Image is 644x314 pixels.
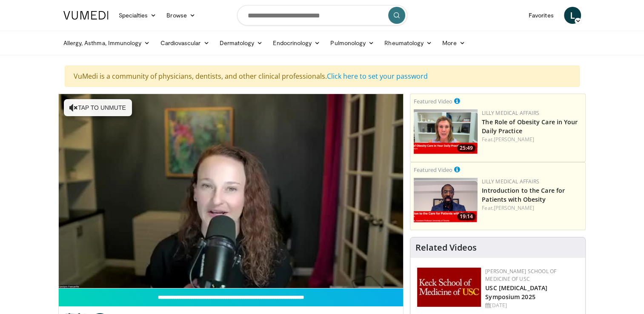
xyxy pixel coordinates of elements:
a: Rheumatology [379,34,437,51]
a: Click here to set your password [327,71,428,81]
img: e1208b6b-349f-4914-9dd7-f97803bdbf1d.png.150x105_q85_crop-smart_upscale.png [414,109,478,154]
div: Feat. [482,136,582,143]
a: Dermatology [215,34,268,51]
a: Specialties [114,7,162,24]
a: Browse [161,7,200,24]
small: Featured Video [414,166,452,174]
a: 25:49 [414,109,478,154]
a: Lilly Medical Affairs [482,109,539,117]
h4: Related Videos [415,243,477,253]
img: VuMedi Logo [63,11,109,20]
span: 19:14 [457,213,475,220]
a: 19:14 [414,178,478,223]
div: [DATE] [485,302,578,309]
img: acc2e291-ced4-4dd5-b17b-d06994da28f3.png.150x105_q85_crop-smart_upscale.png [414,178,478,223]
input: Search topics, interventions [237,5,407,26]
a: [PERSON_NAME] [494,204,534,211]
span: 25:49 [457,144,475,152]
a: Introduction to the Care for Patients with Obesity [482,186,565,203]
a: More [437,34,470,51]
a: The Role of Obesity Care in Your Daily Practice [482,118,578,135]
small: Featured Video [414,97,452,105]
a: L [564,7,581,24]
img: 7b941f1f-d101-407a-8bfa-07bd47db01ba.png.150x105_q85_autocrop_double_scale_upscale_version-0.2.jpg [417,268,481,307]
a: Allergy, Asthma, Immunology [58,34,155,51]
button: Tap to unmute [64,99,132,116]
a: Pulmonology [325,34,379,51]
video-js: Video Player [59,94,404,288]
a: Endocrinology [268,34,325,51]
a: USC [MEDICAL_DATA] Symposium 2025 [485,284,547,301]
a: Lilly Medical Affairs [482,178,539,185]
a: Favorites [524,7,559,24]
div: Feat. [482,204,582,212]
a: Cardiovascular [155,34,214,51]
a: [PERSON_NAME] School of Medicine of USC [485,268,556,283]
div: VuMedi is a community of physicians, dentists, and other clinical professionals. [65,66,580,87]
a: [PERSON_NAME] [494,136,534,143]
